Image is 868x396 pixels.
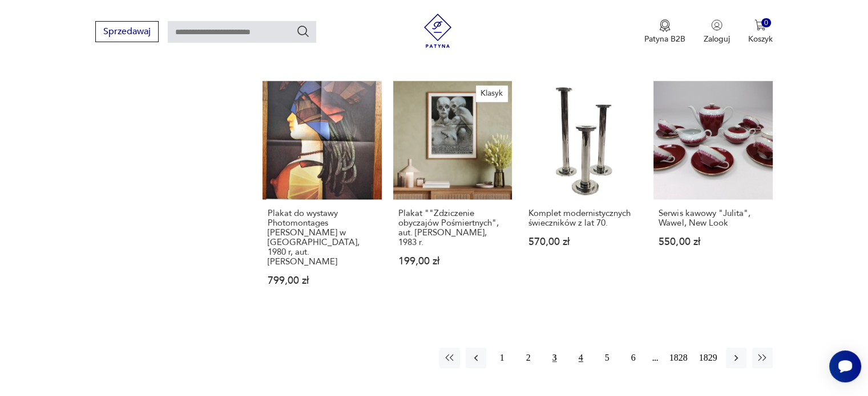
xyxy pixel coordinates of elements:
img: Ikona medalu [659,19,671,32]
p: Patyna B2B [644,34,685,44]
button: 2 [518,348,539,368]
div: 0 [761,18,771,28]
h3: Plakat do wystawy Photomontages [PERSON_NAME] w [GEOGRAPHIC_DATA], 1980 r, aut. [PERSON_NAME] [268,209,376,267]
button: 4 [571,348,591,368]
button: Patyna B2B [644,19,685,44]
p: Koszyk [748,34,773,44]
button: 5 [597,348,617,368]
h3: Plakat ""Zdziczenie obyczajów Pośmiertnych", aut. [PERSON_NAME], 1983 r. [398,209,507,247]
button: 1829 [696,348,720,368]
img: Ikona koszyka [754,19,766,31]
p: 799,00 zł [268,276,376,285]
p: 570,00 zł [528,237,637,247]
img: Patyna - sklep z meblami i dekoracjami vintage [421,14,455,48]
a: Plakat do wystawy Photomontages Roman Cieślewicz w Maison de la culture de Grenoble, 1980 r, aut.... [263,81,381,308]
button: 3 [544,348,565,368]
p: 550,00 zł [659,237,767,247]
h3: Serwis kawowy "Julita", Wawel, New Look [659,209,767,228]
button: Sprzedawaj [95,21,159,42]
button: Szukaj [296,25,310,38]
h3: Komplet modernistycznych świeczników z lat 70. [528,209,637,228]
a: KlasykPlakat ""Zdziczenie obyczajów Pośmiertnych", aut. Franciszek Starowieyski, 1983 r.Plakat ""... [393,81,512,308]
a: Serwis kawowy "Julita", Wawel, New LookSerwis kawowy "Julita", Wawel, New Look550,00 zł [653,81,772,308]
p: 199,00 zł [398,256,507,266]
a: Komplet modernistycznych świeczników z lat 70.Komplet modernistycznych świeczników z lat 70.570,0... [523,81,642,308]
button: 1828 [667,348,691,368]
iframe: Smartsupp widget button [829,350,861,382]
button: 1 [492,348,512,368]
a: Ikona medaluPatyna B2B [644,19,685,44]
a: Sprzedawaj [95,28,159,36]
button: Zaloguj [704,19,730,44]
p: Zaloguj [704,34,730,44]
button: 6 [623,348,644,368]
img: Ikonka użytkownika [711,19,722,31]
button: 0Koszyk [748,19,773,44]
